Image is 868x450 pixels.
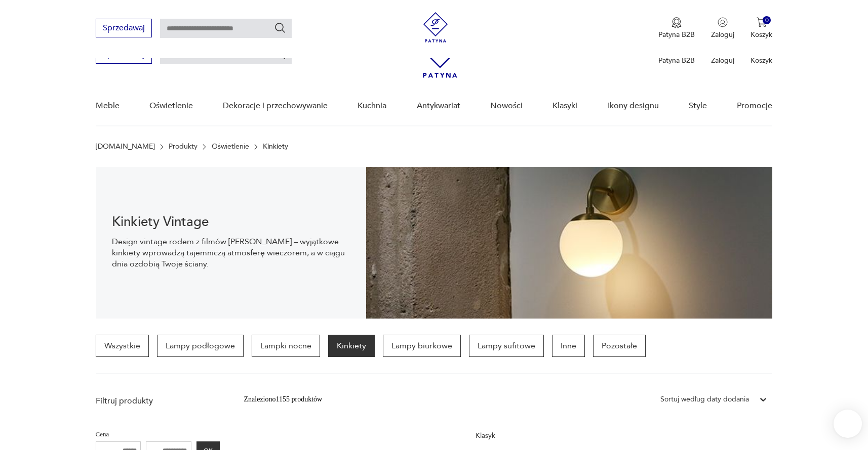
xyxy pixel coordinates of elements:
[658,30,695,39] p: Patyna B2B
[711,30,734,39] p: Zaloguj
[737,86,772,125] a: Promocje
[660,394,749,405] div: Sortuj według daty dodania
[757,17,767,27] img: Ikona koszyka
[169,143,198,151] a: Produkty
[96,429,220,440] p: Cena
[252,335,320,357] a: Lampki nocne
[751,17,772,39] button: 0Koszyk
[417,86,460,125] a: Antykwariat
[383,335,461,357] a: Lampy biurkowe
[608,86,659,125] a: Ikony designu
[751,56,772,65] p: Koszyk
[274,22,286,34] button: Szukaj
[718,17,728,27] img: Ikonka użytkownika
[469,335,544,357] a: Lampy sufitowe
[96,335,149,357] a: Wszystkie
[112,216,350,228] h1: Kinkiety Vintage
[672,17,682,28] img: Ikona medalu
[366,167,772,319] img: Kinkiety vintage
[751,30,772,39] p: Koszyk
[711,56,734,65] p: Zaloguj
[689,86,707,125] a: Style
[658,56,695,65] p: Patyna B2B
[552,335,585,357] a: Inne
[96,19,152,37] button: Sprzedawaj
[149,86,193,125] a: Oświetlenie
[263,143,288,151] p: Kinkiety
[96,143,155,151] a: [DOMAIN_NAME]
[658,17,695,39] button: Patyna B2B
[490,86,523,125] a: Nowości
[328,335,375,357] a: Kinkiety
[593,335,646,357] a: Pozostałe
[223,86,328,125] a: Dekoracje i przechowywanie
[553,86,577,125] a: Klasyki
[96,86,120,125] a: Meble
[711,17,734,39] button: Zaloguj
[112,236,350,269] p: Design vintage rodem z filmów [PERSON_NAME] – wyjątkowe kinkiety wprowadzą tajemniczą atmosferę w...
[358,86,386,125] a: Kuchnia
[157,335,244,357] a: Lampy podłogowe
[244,394,323,405] div: Znaleziono 1155 produktów
[212,143,249,151] a: Oświetlenie
[763,16,771,25] div: 0
[96,395,220,407] p: Filtruj produkty
[834,410,862,438] iframe: Smartsupp widget button
[658,17,695,39] a: Ikona medaluPatyna B2B
[420,12,451,42] img: Patyna - sklep z meblami i dekoracjami vintage
[96,25,152,32] a: Sprzedawaj
[96,52,152,59] a: Sprzedawaj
